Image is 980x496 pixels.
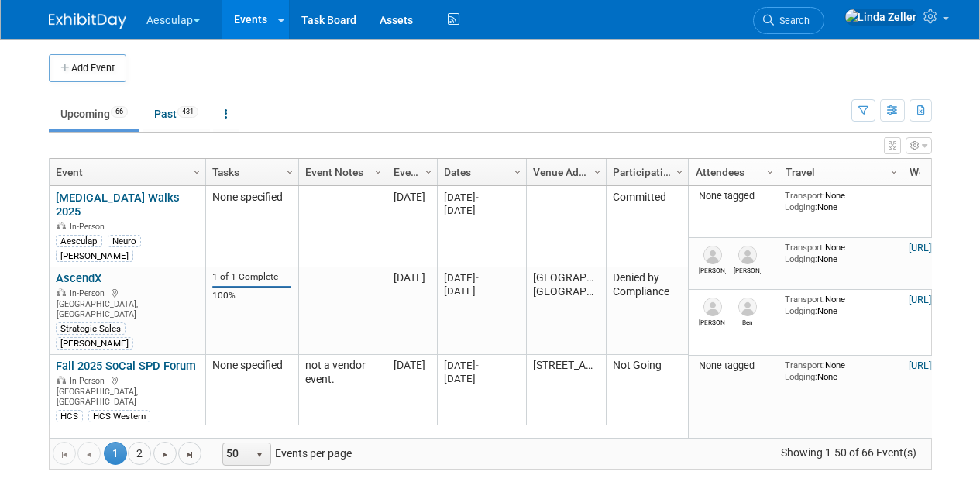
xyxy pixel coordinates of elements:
div: None None [785,190,896,212]
div: None None [785,294,896,316]
button: Add Event [49,54,126,82]
a: Column Settings [885,159,903,182]
div: None specified [212,359,291,373]
a: Column Settings [762,159,779,182]
a: Tasks [212,159,288,185]
a: Travel [786,159,892,185]
a: 2 [128,442,151,465]
a: Go to the previous page [77,442,101,465]
span: Column Settings [888,166,900,178]
div: 1 of 1 Complete [212,271,291,283]
div: HCS Western [88,410,150,422]
div: HCS [56,410,83,422]
a: Go to the last page [178,442,201,465]
span: Column Settings [372,166,384,178]
span: Column Settings [764,166,776,178]
img: Linda Zeller [844,9,917,26]
div: Jarrett Anderson [699,316,726,326]
div: Jennifer Greisen [699,264,726,274]
span: Events per page [202,442,367,465]
span: Column Settings [511,166,524,178]
td: Not Going [606,355,688,443]
a: Event Month [394,159,427,185]
span: Lodging: [785,371,817,382]
a: Attendees [696,159,769,185]
a: Go to the first page [53,442,76,465]
img: Lucas McDown [738,246,757,264]
div: Lucas McDown [734,264,761,274]
td: [STREET_ADDRESS] [526,355,606,443]
td: [DATE] [387,267,437,355]
a: Column Settings [281,159,298,182]
a: Dates [444,159,516,185]
span: Transport: [785,360,825,370]
a: Column Settings [370,159,387,182]
div: [DATE] [444,271,519,284]
span: 431 [177,106,198,118]
a: Search [753,7,824,34]
div: [DATE] [444,359,519,372]
td: not a vendor event. [298,355,387,443]
span: - [476,360,479,371]
div: [PERSON_NAME] [56,337,133,350]
div: [GEOGRAPHIC_DATA], [GEOGRAPHIC_DATA] [56,286,198,320]
img: In-Person Event [57,288,66,296]
a: Column Settings [420,159,437,182]
div: Aesculap [56,235,102,247]
td: Denied by Compliance [606,267,688,355]
div: [PERSON_NAME] [56,250,133,262]
span: Column Settings [673,166,686,178]
span: In-Person [70,376,109,386]
a: Event Notes [305,159,377,185]
span: Transport: [785,294,825,305]
a: [MEDICAL_DATA] Walks 2025 [56,191,180,219]
div: None None [785,242,896,264]
div: [DATE] [444,284,519,298]
a: Fall 2025 SoCal SPD Forum [56,359,196,373]
span: Transport: [785,242,825,253]
td: [DATE] [387,355,437,443]
span: Go to the first page [58,449,70,461]
a: Event [56,159,195,185]
span: Showing 1-50 of 66 Event(s) [766,442,930,463]
div: None tagged [695,360,772,372]
a: Upcoming66 [49,99,139,129]
span: Go to the last page [184,449,196,461]
td: Committed [606,186,688,267]
span: In-Person [70,288,109,298]
span: 66 [111,106,128,118]
div: [DATE] [444,191,519,204]
div: None None [785,360,896,382]
span: Search [774,15,810,26]
a: Past431 [143,99,210,129]
a: Venue Address [533,159,596,185]
span: - [476,272,479,284]
div: [DATE] [444,372,519,385]
span: Column Settings [284,166,296,178]
span: In-Person [70,222,109,232]
a: Column Settings [589,159,606,182]
span: select [253,449,266,461]
span: - [476,191,479,203]
div: [DATE] [444,204,519,217]
div: 100% [212,290,291,301]
span: 1 [104,442,127,465]
span: Go to the previous page [83,449,95,461]
img: In-Person Event [57,376,66,384]
a: Participation [613,159,678,185]
td: [GEOGRAPHIC_DATA], [GEOGRAPHIC_DATA] [526,267,606,355]
a: Column Settings [188,159,205,182]
img: Ben Grimes-Viskup [738,298,757,316]
img: In-Person Event [57,222,66,229]
div: [PERSON_NAME] [56,425,133,437]
span: Lodging: [785,201,817,212]
img: ExhibitDay [49,13,126,29]
a: Column Settings [509,159,526,182]
div: Neuro [108,235,141,247]
span: Column Settings [422,166,435,178]
td: [DATE] [387,186,437,267]
a: Column Settings [671,159,688,182]
div: [GEOGRAPHIC_DATA], [GEOGRAPHIC_DATA] [56,374,198,408]
span: Lodging: [785,305,817,316]
div: Strategic Sales [56,322,126,335]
